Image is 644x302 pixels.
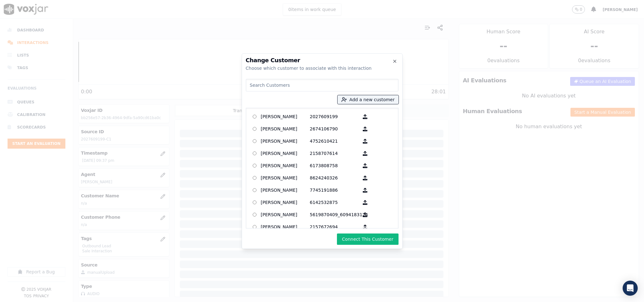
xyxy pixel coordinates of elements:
button: [PERSON_NAME] 5619870409_6094183124 [359,210,371,220]
button: [PERSON_NAME] 7745191886 [359,185,371,195]
input: [PERSON_NAME] 7745191886 [253,188,257,192]
p: [PERSON_NAME] [261,149,310,158]
p: [PERSON_NAME] [261,185,310,195]
input: [PERSON_NAME] 6142532875 [253,200,257,205]
input: Search Customers [246,79,399,91]
button: [PERSON_NAME] 2157672694 [359,222,371,232]
button: Add a new customer [338,95,399,104]
p: 5619870409_6094183124 [310,210,359,220]
input: [PERSON_NAME] 2158707614 [253,151,257,156]
p: [PERSON_NAME] [261,112,310,122]
input: [PERSON_NAME] 8624240326 [253,176,257,180]
p: 4752610421 [310,136,359,146]
p: 2157672694 [310,222,359,232]
input: [PERSON_NAME] 2157672694 [253,225,257,229]
button: [PERSON_NAME] 4752610421 [359,136,371,146]
p: 7745191886 [310,185,359,195]
input: [PERSON_NAME] 2674106790 [253,127,257,131]
button: [PERSON_NAME] 2027609199 [359,112,371,122]
input: [PERSON_NAME] 6173808758 [253,164,257,168]
p: 2674106790 [310,124,359,134]
input: [PERSON_NAME] 4752610421 [253,139,257,143]
button: [PERSON_NAME] 6173808758 [359,161,371,171]
p: 2158707614 [310,149,359,158]
h2: Change Customer [246,58,399,63]
p: [PERSON_NAME] [261,161,310,171]
button: [PERSON_NAME] 6142532875 [359,198,371,207]
p: [PERSON_NAME] [261,222,310,232]
p: [PERSON_NAME] [261,136,310,146]
button: [PERSON_NAME] 8624240326 [359,173,371,183]
p: [PERSON_NAME] [261,198,310,207]
p: [PERSON_NAME] [261,124,310,134]
div: Choose which customer to associate with this interaction [246,65,399,71]
input: [PERSON_NAME] 5619870409_6094183124 [253,213,257,217]
button: Connect This Customer [337,233,398,245]
p: 6142532875 [310,198,359,207]
p: [PERSON_NAME] [261,173,310,183]
p: [PERSON_NAME] [261,210,310,220]
button: [PERSON_NAME] 2158707614 [359,149,371,158]
p: 2027609199 [310,112,359,122]
p: 6173808758 [310,161,359,171]
div: Open Intercom Messenger [623,281,638,296]
p: 8624240326 [310,173,359,183]
button: [PERSON_NAME] 2674106790 [359,124,371,134]
input: [PERSON_NAME] 2027609199 [253,115,257,119]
